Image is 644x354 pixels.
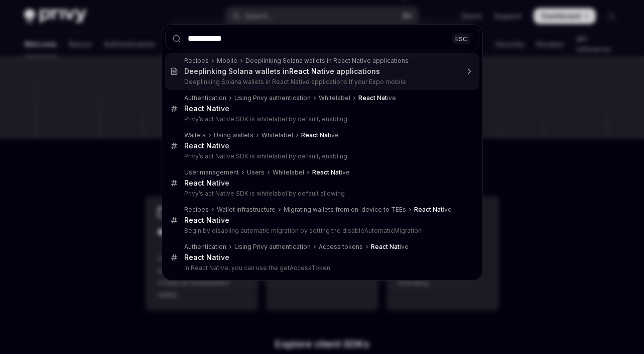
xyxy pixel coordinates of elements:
div: ive [184,104,229,113]
b: React Nat [184,141,219,150]
b: React Nat [184,104,219,113]
div: Wallets [184,131,206,139]
div: Migrating wallets from on-device to TEEs [284,206,406,214]
div: Wallet infrastructure [217,206,276,214]
div: ive [301,131,339,139]
div: Whitelabel [262,131,293,139]
p: Begin by disabling automatic migration by setting the disableAutomaticMigration [184,227,458,235]
p: Privy’s act Native SDK is whitelabel by default, enabling [184,115,458,123]
b: React Nat [414,206,443,213]
div: Recipes [184,57,209,65]
p: Privy’s act Native SDK is whitelabel by default, enabling [184,152,458,160]
div: Deeplinking Solana wallets in React Native applications [245,57,409,65]
div: User management [184,168,239,176]
div: ive [184,216,229,225]
div: Using wallets [214,131,253,139]
div: ive [184,179,229,188]
div: ive [184,253,229,262]
div: ive [371,243,409,251]
div: ive [184,141,229,150]
div: Users [247,168,265,176]
div: ive [358,94,396,102]
div: Access tokens [319,243,363,251]
b: React Nat [184,216,219,224]
div: Using Privy authentication [234,243,311,251]
div: Mobile [217,57,237,65]
b: React Nat [312,168,341,176]
div: ive [312,168,350,176]
b: React Nat [289,67,324,75]
p: Deeplinking Solana wallets in React Native applications If your Expo mobile [184,78,458,86]
div: Authentication [184,243,226,251]
div: Recipes [184,206,209,214]
div: Authentication [184,94,226,102]
div: Using Privy authentication [234,94,311,102]
div: ive [414,206,452,214]
p: In React Native, you can use the getAccessToken [184,264,458,272]
b: React Nat [184,253,219,261]
div: Deeplinking Solana wallets in ive applications [184,67,380,76]
b: React Nat [184,179,219,187]
b: React Nat [358,94,387,102]
p: Privy’s act Native SDK is whitelabel by default allowing [184,190,458,198]
b: React Nat [301,131,330,139]
div: ESC [452,33,470,44]
div: Whitelabel [319,94,350,102]
div: Whitelabel [273,168,304,176]
b: React Nat [371,243,400,250]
